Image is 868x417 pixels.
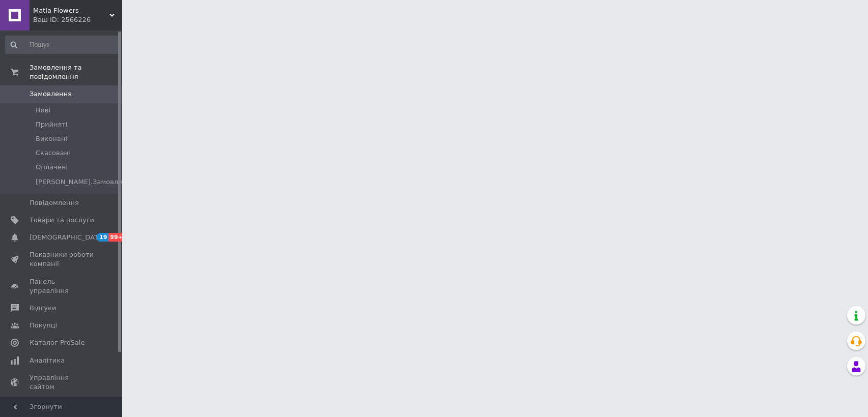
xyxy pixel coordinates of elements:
[30,304,56,313] span: Відгуки
[30,338,85,347] span: Каталог ProSale
[30,277,94,295] span: Панель управління
[30,250,94,269] span: Показники роботи компанії
[33,6,109,15] span: Matla Flowers
[33,15,122,24] div: Ваш ID: 2566226
[36,177,135,187] span: [PERSON_NAME].Замовлення
[30,233,105,242] span: [DEMOGRAPHIC_DATA]
[108,233,125,242] span: 99+
[36,134,67,143] span: Виконані
[30,90,72,99] span: Замовлення
[30,356,65,365] span: Аналітика
[36,120,67,129] span: Прийняті
[97,233,108,242] span: 19
[36,106,50,115] span: Нові
[36,148,70,158] span: Скасовані
[30,373,94,392] span: Управління сайтом
[30,63,122,81] span: Замовлення та повідомлення
[5,36,120,54] input: Пошук
[30,216,94,225] span: Товари та послуги
[30,198,79,207] span: Повідомлення
[30,321,57,330] span: Покупці
[36,163,68,172] span: Оплачені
